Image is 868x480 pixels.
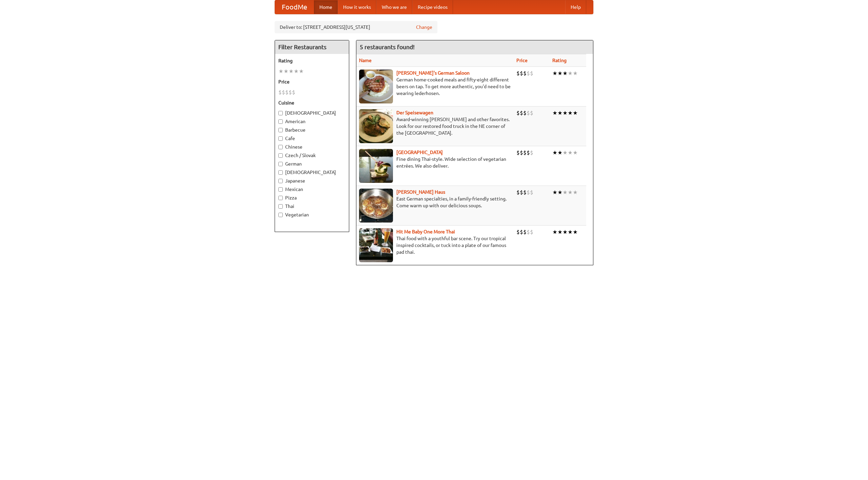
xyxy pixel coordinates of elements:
li: ★ [568,149,573,156]
li: $ [527,149,530,156]
li: ★ [299,68,304,75]
li: $ [527,70,530,77]
h4: Filter Restaurants [275,40,349,54]
a: Der Speisewagen [396,110,433,115]
li: ★ [283,68,289,75]
li: ★ [573,189,578,196]
label: [DEMOGRAPHIC_DATA] [278,169,346,176]
li: $ [523,149,527,156]
a: Who we are [376,0,412,14]
li: ★ [563,70,568,77]
a: FoodMe [275,0,314,14]
a: Rating [552,58,567,63]
li: $ [523,228,527,236]
li: $ [523,70,527,77]
li: $ [520,109,523,117]
li: ★ [552,228,557,236]
li: ★ [552,149,557,156]
a: Change [416,24,432,31]
input: American [278,119,283,124]
li: ★ [552,109,557,117]
input: Chinese [278,145,283,149]
a: Price [516,58,528,63]
li: ★ [563,109,568,117]
li: ★ [278,68,283,75]
li: ★ [557,70,563,77]
input: Pizza [278,196,283,200]
li: $ [516,228,520,236]
a: Hit Me Baby One More Thai [396,229,455,234]
li: ★ [573,109,578,117]
li: $ [285,89,289,96]
li: $ [530,70,533,77]
li: $ [530,149,533,156]
li: $ [278,89,282,96]
li: $ [523,109,527,117]
b: [PERSON_NAME]'s German Saloon [396,70,470,76]
li: ★ [557,149,563,156]
li: $ [530,228,533,236]
li: $ [516,70,520,77]
input: Thai [278,204,283,209]
a: Recipe videos [412,0,453,14]
li: $ [520,149,523,156]
li: $ [516,189,520,196]
li: ★ [573,228,578,236]
li: ★ [294,68,299,75]
label: Thai [278,203,346,210]
label: Japanese [278,177,346,184]
p: Thai food with a youthful bar scene. Try our tropical inspired cocktails, or tuck into a plate of... [359,235,511,255]
li: $ [282,89,285,96]
a: [PERSON_NAME] Haus [396,189,445,195]
input: German [278,162,283,166]
input: [DEMOGRAPHIC_DATA] [278,111,283,115]
li: ★ [573,70,578,77]
li: $ [520,70,523,77]
li: ★ [568,189,573,196]
li: $ [523,189,527,196]
li: ★ [563,189,568,196]
li: ★ [563,149,568,156]
label: American [278,118,346,125]
label: Mexican [278,186,346,193]
input: Barbecue [278,128,283,132]
label: Barbecue [278,127,346,133]
li: $ [289,89,292,96]
p: East German specialties, in a family-friendly setting. Come warm up with our delicious soups. [359,195,511,209]
h5: Cuisine [278,99,346,106]
img: satay.jpg [359,149,393,183]
li: $ [516,109,520,117]
p: Award-winning [PERSON_NAME] and other favorites. Look for our restored food truck in the NE corne... [359,116,511,136]
li: $ [516,149,520,156]
li: $ [527,109,530,117]
input: Japanese [278,179,283,183]
input: [DEMOGRAPHIC_DATA] [278,170,283,175]
li: ★ [573,149,578,156]
label: [DEMOGRAPHIC_DATA] [278,110,346,116]
li: ★ [568,228,573,236]
ng-pluralize: 5 restaurants found! [360,44,415,50]
li: $ [520,228,523,236]
a: Help [565,0,586,14]
label: Vegetarian [278,211,346,218]
li: ★ [557,228,563,236]
label: German [278,160,346,167]
label: Chinese [278,143,346,150]
img: kohlhaus.jpg [359,189,393,223]
input: Mexican [278,187,283,192]
li: ★ [568,109,573,117]
li: $ [527,228,530,236]
a: [GEOGRAPHIC_DATA] [396,150,443,155]
li: $ [292,89,295,96]
li: $ [527,189,530,196]
input: Vegetarian [278,213,283,217]
a: Name [359,58,372,63]
input: Cafe [278,136,283,141]
img: babythai.jpg [359,228,393,262]
li: ★ [563,228,568,236]
li: ★ [568,70,573,77]
label: Cafe [278,135,346,142]
img: esthers.jpg [359,70,393,103]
